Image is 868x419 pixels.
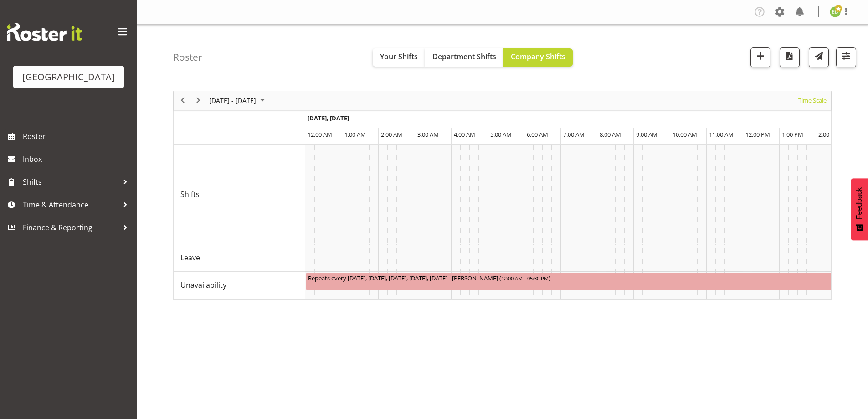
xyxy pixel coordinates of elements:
span: 2:00 PM [818,130,840,139]
td: Leave resource [174,244,305,272]
button: Send a list of all shifts for the selected filtered period to all rostered employees. [809,47,829,67]
span: 12:00 PM [745,130,770,139]
span: Time Scale [797,95,827,106]
span: [DATE] - [DATE] [208,95,257,106]
span: Time & Attendance [23,198,118,212]
span: 8:00 AM [600,130,621,139]
span: 9:00 AM [636,130,657,139]
span: Leave [180,252,200,263]
span: 11:00 AM [709,130,734,139]
span: 2:00 AM [381,130,402,139]
img: Rosterit website logo [7,23,82,41]
span: Feedback [855,187,863,219]
span: Your Shifts [380,52,418,62]
span: Roster [23,129,132,143]
span: 10:00 AM [673,130,697,139]
button: Time Scale [797,95,828,106]
button: Download a PDF of the roster according to the set date range. [780,47,800,67]
span: Inbox [23,152,132,166]
span: 6:00 AM [527,130,548,139]
span: Unavailability [180,279,226,290]
span: 4:00 AM [454,130,475,139]
span: Finance & Reporting [23,221,118,234]
div: next period [190,91,206,110]
h4: Roster [173,52,202,62]
img: emma-dowman11789.jpg [830,6,841,17]
div: previous period [175,91,190,110]
span: 5:00 AM [490,130,512,139]
button: Add a new shift [750,47,770,67]
span: Shifts [23,175,118,189]
span: Company Shifts [511,52,565,62]
span: 12:00 AM [308,130,332,139]
button: Company Shifts [503,48,573,67]
td: Unavailability resource [174,272,305,299]
span: 12:00 AM - 05:30 PM [501,274,549,282]
span: [DATE], [DATE] [308,114,349,122]
span: Department Shifts [432,52,496,62]
div: [GEOGRAPHIC_DATA] [22,70,115,84]
button: Department Shifts [425,48,503,67]
button: Previous [177,95,189,106]
button: Filter Shifts [836,47,856,67]
button: Feedback - Show survey [851,178,868,240]
span: 1:00 AM [344,130,366,139]
span: 7:00 AM [563,130,585,139]
button: Your Shifts [373,48,425,67]
span: Shifts [180,189,200,200]
div: August 18 - 24, 2025 [206,91,270,110]
button: August 2025 [208,95,269,106]
span: 1:00 PM [782,130,803,139]
div: Timeline Week of August 20, 2025 [173,91,832,300]
button: Next [192,95,205,106]
span: 3:00 AM [417,130,439,139]
td: Shifts resource [174,145,305,244]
